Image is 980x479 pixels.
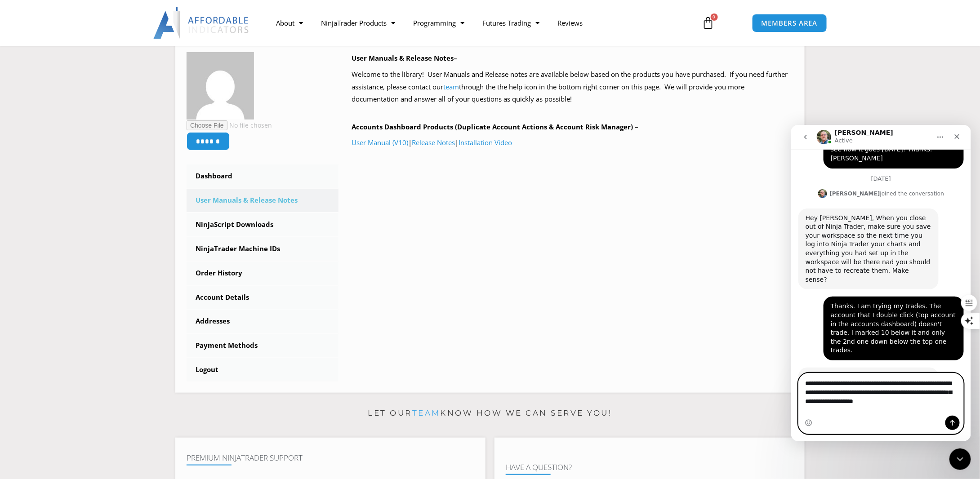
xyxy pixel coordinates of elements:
[791,125,971,441] iframe: To enrich screen reader interactions, please activate Accessibility in Grammarly extension settings
[153,7,250,39] img: LogoAI | Affordable Indicators – NinjaTrader
[187,358,339,381] a: Logout
[187,52,254,120] img: a3dcfe464c1e317232f9c6edf62711f1b93a3b3d299e5fba6250e9a37ba151ba
[267,13,691,33] nav: Menu
[187,334,339,357] a: Payment Methods
[752,14,827,32] a: MEMBERS AREA
[444,82,459,91] a: team
[548,13,592,33] a: Reviews
[175,406,805,421] p: Let our know how we can serve you!
[949,448,971,470] iframe: Intercom live chat
[352,122,639,131] b: Accounts Dashboard Products (Duplicate Account Actions & Account Risk Manager) –
[459,138,512,147] a: Installation Video
[187,164,339,188] a: Dashboard
[312,13,404,33] a: NinjaTrader Products
[689,10,728,36] a: 0
[352,137,794,149] p: | |
[187,164,339,381] nav: Account pages
[412,408,441,417] a: team
[352,53,458,62] b: User Manuals & Release Notes–
[352,138,409,147] a: User Manual (V10)
[412,138,455,147] a: Release Notes
[762,20,818,27] span: MEMBERS AREA
[473,13,548,33] a: Futures Trading
[267,13,312,33] a: About
[352,68,794,106] p: Welcome to the library! User Manuals and Release notes are available below based on the products ...
[711,13,718,21] span: 0
[187,286,339,309] a: Account Details
[187,453,474,462] h4: Premium NinjaTrader Support
[187,310,339,333] a: Addresses
[404,13,473,33] a: Programming
[187,189,339,212] a: User Manuals & Release Notes
[506,463,793,472] h4: Have A Question?
[187,262,339,285] a: Order History
[187,213,339,236] a: NinjaScript Downloads
[187,237,339,261] a: NinjaTrader Machine IDs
